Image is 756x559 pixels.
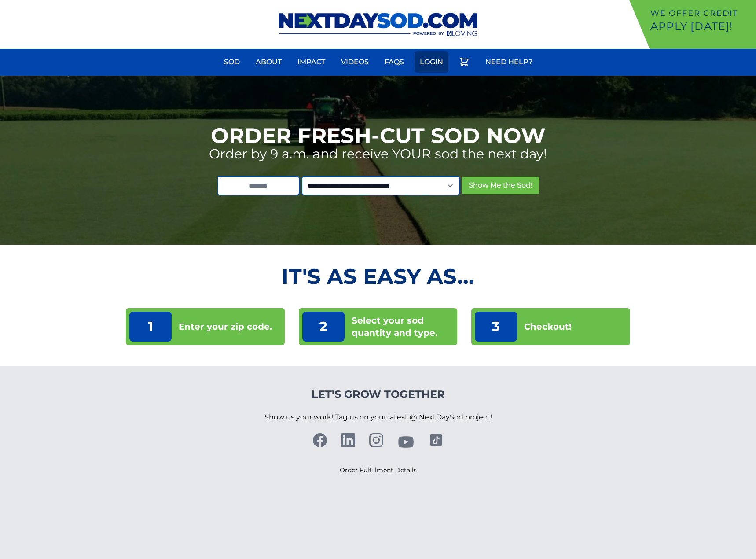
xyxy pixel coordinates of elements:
[650,19,752,33] p: Apply [DATE]!
[126,266,630,287] h2: It's as Easy As...
[524,320,572,333] p: Checkout!
[264,401,492,433] p: Show us your work! Tag us on your latest @ NextDaySod project!
[340,466,417,474] a: Order Fulfillment Details
[415,51,448,73] a: Login
[475,312,517,342] p: 3
[250,51,287,73] a: About
[209,146,547,162] p: Order by 9 a.m. and receive YOUR sod the next day!
[129,312,172,342] p: 1
[264,387,492,401] h4: Let's Grow Together
[179,320,272,333] p: Enter your zip code.
[211,125,546,146] h1: Order Fresh-Cut Sod Now
[650,7,752,19] p: We offer Credit
[302,312,345,342] p: 2
[219,51,245,73] a: Sod
[352,314,454,339] p: Select your sod quantity and type.
[462,177,539,194] button: Show Me the Sod!
[379,51,409,73] a: FAQs
[336,51,374,73] a: Videos
[292,51,330,73] a: Impact
[480,51,538,73] a: Need Help?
